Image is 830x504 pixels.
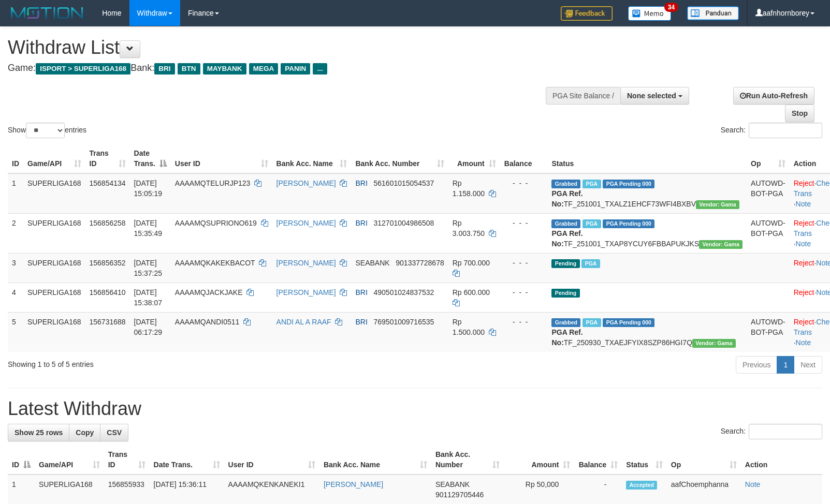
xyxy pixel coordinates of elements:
span: Copy 901129705446 to clipboard [435,491,484,499]
th: Op: activate to sort column ascending [667,445,741,475]
h1: Withdraw List [8,37,543,58]
div: - - - [504,258,544,268]
th: Game/API: activate to sort column ascending [35,445,104,475]
span: Marked by aafsengchandara [583,180,601,188]
a: Note [745,480,761,488]
th: Trans ID: activate to sort column ascending [104,445,150,475]
div: - - - [504,218,544,228]
span: Marked by aafsengchandara [583,219,601,228]
a: [PERSON_NAME] [276,179,336,187]
input: Search: [749,123,822,138]
span: BRI [355,219,367,227]
label: Show entries [8,123,86,138]
a: [PERSON_NAME] [324,480,383,488]
span: Copy 901337728678 to clipboard [396,259,444,267]
span: 156854134 [90,179,126,187]
span: 156856352 [90,259,126,267]
td: AUTOWD-BOT-PGA [747,312,790,352]
th: Op: activate to sort column ascending [747,144,790,173]
th: Bank Acc. Name: activate to sort column ascending [319,445,431,475]
span: Vendor URL: https://trx31.1velocity.biz [699,240,742,249]
img: panduan.png [687,6,739,20]
a: [PERSON_NAME] [276,219,336,227]
span: AAAAMQKAKEKBACOT [175,259,255,267]
img: Feedback.jpg [561,6,613,21]
td: 2 [8,213,23,253]
a: Reject [794,179,814,187]
td: 4 [8,283,23,312]
span: Show 25 rows [14,428,63,437]
span: BRI [154,63,174,75]
a: Copy [69,424,100,441]
td: SUPERLIGA168 [23,312,85,352]
th: Bank Acc. Number: activate to sort column ascending [431,445,504,475]
button: None selected [620,87,689,105]
span: [DATE] 15:38:07 [134,288,163,307]
th: User ID: activate to sort column ascending [224,445,319,475]
b: PGA Ref. No: [551,189,583,208]
th: Bank Acc. Name: activate to sort column ascending [272,144,352,173]
input: Search: [749,424,822,439]
div: Showing 1 to 5 of 5 entries [8,355,338,369]
div: PGA Site Balance / [546,87,620,105]
a: Note [796,338,811,347]
th: Balance: activate to sort column ascending [574,445,622,475]
th: Date Trans.: activate to sort column descending [130,144,171,173]
span: BRI [355,179,367,187]
td: 3 [8,253,23,283]
th: Status: activate to sort column ascending [622,445,666,475]
a: ANDI AL A RAAF [276,318,331,326]
span: PANIN [281,63,310,75]
span: 156856410 [90,288,126,297]
th: Trans ID: activate to sort column ascending [85,144,130,173]
a: Reject [794,259,814,267]
span: [DATE] 15:35:49 [134,219,163,238]
span: Copy 561601015054537 to clipboard [373,179,434,187]
a: [PERSON_NAME] [276,259,336,267]
a: Next [794,356,822,374]
div: - - - [504,287,544,298]
a: [PERSON_NAME] [276,288,336,297]
td: SUPERLIGA168 [23,283,85,312]
img: Button%20Memo.svg [628,6,672,21]
a: 1 [777,356,794,374]
th: Action [741,445,822,475]
td: AUTOWD-BOT-PGA [747,213,790,253]
a: Note [796,240,811,248]
span: Rp 700.000 [453,259,490,267]
span: PGA Pending [603,180,654,188]
a: CSV [100,424,128,441]
span: None selected [627,92,676,100]
a: Stop [785,105,814,122]
span: Rp 3.003.750 [453,219,485,238]
span: Pending [551,259,579,268]
span: 34 [664,3,678,12]
span: Vendor URL: https://trx31.1velocity.biz [696,200,739,209]
span: Rp 1.158.000 [453,179,485,198]
span: AAAAMQANDI0511 [175,318,240,326]
td: SUPERLIGA168 [23,253,85,283]
span: BRI [355,318,367,326]
span: Copy 769501009716535 to clipboard [373,318,434,326]
span: MAYBANK [203,63,246,75]
span: Marked by aafsengchandara [581,259,600,268]
span: Copy 490501024837532 to clipboard [373,288,434,297]
h1: Latest Withdraw [8,398,822,419]
span: Rp 600.000 [453,288,490,297]
span: 156856258 [90,219,126,227]
span: BRI [355,288,367,297]
h4: Game: Bank: [8,63,543,73]
span: Grabbed [551,180,580,188]
td: SUPERLIGA168 [23,213,85,253]
th: User ID: activate to sort column ascending [171,144,272,173]
a: Previous [736,356,777,374]
span: [DATE] 15:37:25 [134,259,163,277]
label: Search: [721,123,822,138]
th: Game/API: activate to sort column ascending [23,144,85,173]
span: AAAAMQSUPRIONO619 [175,219,257,227]
span: [DATE] 06:17:29 [134,318,163,336]
span: Grabbed [551,318,580,327]
span: AAAAMQTELURJP123 [175,179,251,187]
th: Amount: activate to sort column ascending [504,445,574,475]
span: Grabbed [551,219,580,228]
